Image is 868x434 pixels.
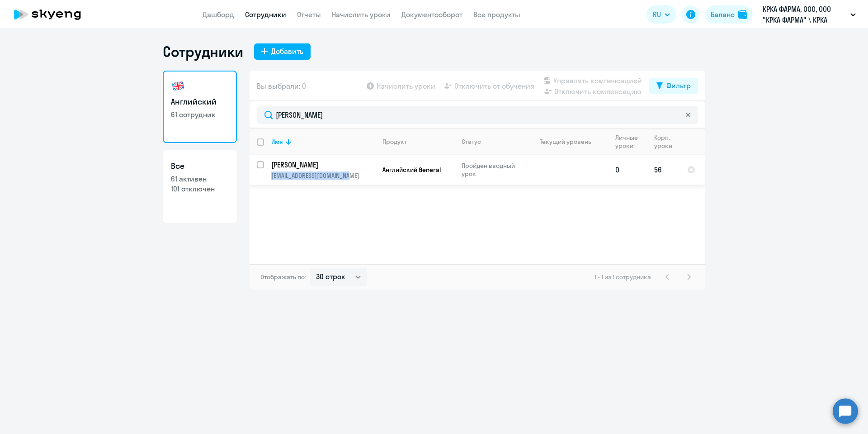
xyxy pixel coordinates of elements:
[647,155,680,185] td: 56
[462,138,524,146] div: Статус
[649,78,698,94] button: Фильтр
[594,273,651,281] span: 1 - 1 из 1 сотрудника
[608,155,647,185] td: 0
[382,166,441,174] span: Английский General
[271,160,373,170] p: [PERSON_NAME]
[738,10,747,19] img: balance
[297,10,321,19] a: Отчеты
[758,4,860,25] button: КРКА ФАРМА, ООО, ООО "КРКА ФАРМА" \ КРКА ФАРМА
[171,96,229,108] h3: Английский
[654,134,679,150] div: Корп. уроки
[540,138,591,146] div: Текущий уровень
[260,273,306,281] span: Отображать по:
[257,81,306,91] span: Вы выбрали: 0
[171,110,229,119] p: 61 сотрудник
[646,5,676,24] button: RU
[763,4,847,25] p: КРКА ФАРМА, ООО, ООО "КРКА ФАРМА" \ КРКА ФАРМА
[171,174,229,184] p: 61 активен
[271,138,283,146] div: Имя
[382,138,407,146] div: Продукт
[271,46,303,57] div: Добавить
[401,10,462,19] a: Документооборот
[163,43,243,61] h1: Сотрудники
[171,184,229,194] p: 101 отключен
[711,9,735,20] div: Баланс
[171,160,229,172] h3: Все
[615,134,641,150] div: Личные уроки
[203,10,234,19] a: Дашборд
[462,162,524,178] p: Пройден вводный урок
[666,80,691,91] div: Фильтр
[705,5,753,24] button: Балансbalance
[257,106,698,124] input: Поиск по имени, email, продукту или статусу
[473,10,520,19] a: Все продукты
[531,138,608,146] div: Текущий уровень
[254,43,311,60] button: Добавить
[163,71,237,143] a: Английский61 сотрудник
[171,79,185,93] img: english
[271,172,375,180] p: [EMAIL_ADDRESS][DOMAIN_NAME]
[271,138,375,146] div: Имя
[332,10,391,19] a: Начислить уроки
[654,134,674,150] div: Корп. уроки
[382,138,454,146] div: Продукт
[163,150,237,223] a: Все61 активен101 отключен
[462,138,481,146] div: Статус
[271,160,375,170] a: [PERSON_NAME]
[615,134,646,150] div: Личные уроки
[653,9,661,20] span: RU
[245,10,286,19] a: Сотрудники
